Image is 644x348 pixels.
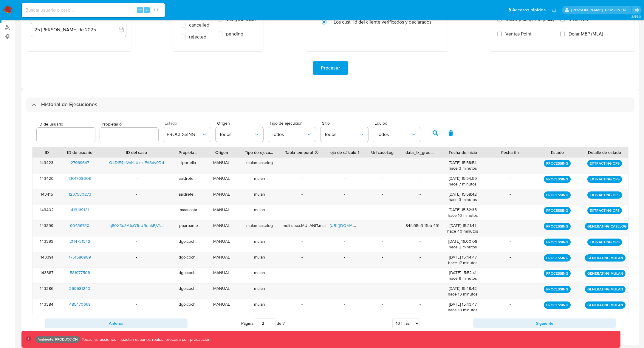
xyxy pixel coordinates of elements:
[138,7,142,13] span: ⌥
[633,7,640,13] a: Salir
[552,7,557,13] a: Notificaciones
[146,7,148,13] span: s
[631,14,641,19] span: 3.155.0
[80,337,211,342] p: Todas las acciones impactan usuarios reales, proceda con precaución.
[512,7,546,13] span: Accesos rápidos
[22,6,165,14] input: Buscar usuario o caso...
[150,6,162,14] button: search-icon
[38,338,78,341] p: Ambiente: PRODUCCIÓN
[571,7,631,13] p: stella.andriano@mercadolibre.com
